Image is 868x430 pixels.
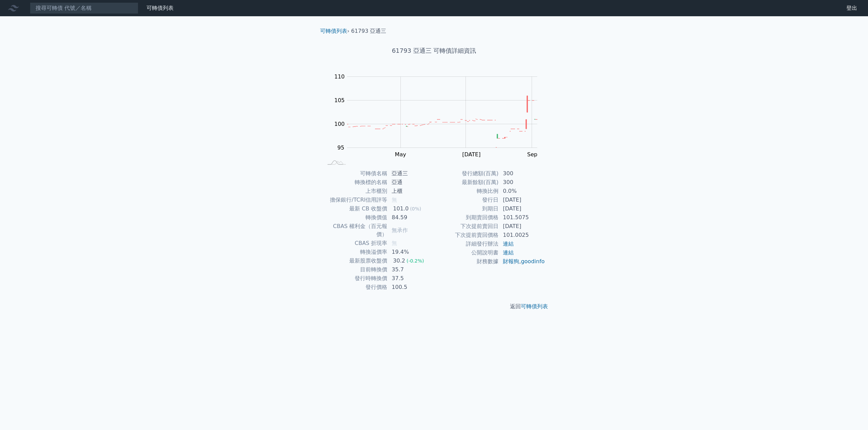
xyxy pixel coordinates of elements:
[388,274,434,283] td: 37.5
[434,240,499,248] td: 詳細發行辦法
[410,206,421,211] span: (0%)
[315,46,553,55] h1: 61793 亞通三 可轉債詳細資訊
[323,204,388,213] td: 最新 CB 收盤價
[323,178,388,187] td: 轉換標的名稱
[434,178,499,187] td: 最新餘額(百萬)
[503,258,519,265] a: 財報狗
[499,196,545,204] td: [DATE]
[392,197,397,203] span: 無
[499,178,545,187] td: 300
[434,204,499,213] td: 到期日
[388,187,434,196] td: 上櫃
[323,239,388,248] td: CBAS 折現率
[323,274,388,283] td: 發行時轉換價
[320,28,347,34] a: 可轉債列表
[351,27,387,35] li: 61793 亞通三
[315,302,553,311] p: 返回
[499,257,545,266] td: ,
[434,257,499,266] td: 財務數據
[407,258,424,264] span: (-0.2%)
[499,169,545,178] td: 300
[434,169,499,178] td: 發行總額(百萬)
[527,151,537,158] tspan: Sep
[499,187,545,196] td: 0.0%
[30,2,138,14] input: 搜尋可轉債 代號／名稱
[331,73,548,158] g: Chart
[323,248,388,256] td: 轉換溢價率
[503,241,514,247] a: 連結
[392,257,407,265] div: 30.2
[434,187,499,196] td: 轉換比例
[323,265,388,274] td: 目前轉換價
[388,169,434,178] td: 亞通三
[388,178,434,187] td: 亞通
[323,222,388,239] td: CBAS 權利金（百元報價）
[388,283,434,292] td: 100.5
[323,196,388,204] td: 擔保銀行/TCRI信用評等
[146,5,174,11] a: 可轉債列表
[334,121,345,127] tspan: 100
[499,222,545,231] td: [DATE]
[499,213,545,222] td: 101.5075
[503,249,514,256] a: 連結
[320,27,349,35] li: ›
[434,248,499,257] td: 公開說明書
[395,151,406,158] tspan: May
[392,240,397,246] span: 無
[388,213,434,222] td: 84.59
[434,213,499,222] td: 到期賣回價格
[499,204,545,213] td: [DATE]
[388,248,434,256] td: 19.4%
[323,256,388,265] td: 最新股票收盤價
[434,196,499,204] td: 發行日
[521,303,548,310] a: 可轉債列表
[499,231,545,240] td: 101.0025
[462,151,480,158] tspan: [DATE]
[392,227,408,233] span: 無承作
[334,97,345,104] tspan: 105
[323,169,388,178] td: 可轉債名稱
[323,213,388,222] td: 轉換價值
[334,73,345,80] tspan: 110
[388,265,434,274] td: 35.7
[434,222,499,231] td: 下次提前賣回日
[434,231,499,240] td: 下次提前賣回價格
[323,283,388,292] td: 發行價格
[521,258,545,265] a: goodinfo
[392,205,410,213] div: 101.0
[323,187,388,196] td: 上市櫃別
[337,144,344,151] tspan: 95
[841,3,863,14] a: 登出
